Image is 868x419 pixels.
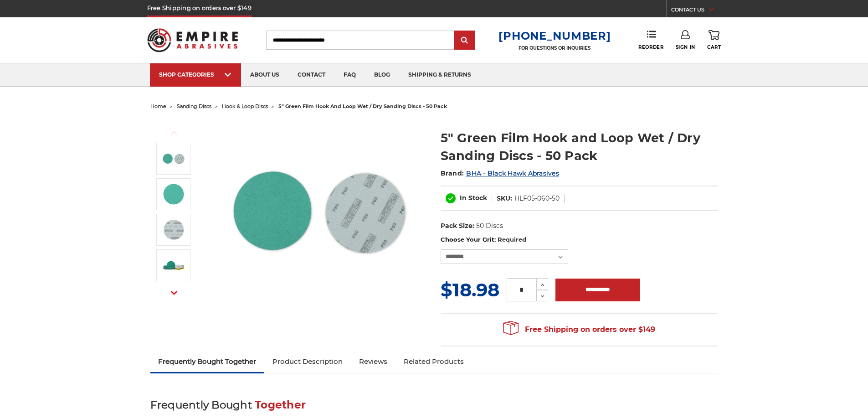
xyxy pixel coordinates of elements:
[351,352,395,372] a: Reviews
[255,398,306,411] span: Together
[163,123,185,143] button: Previous
[162,147,185,170] img: Side-by-side 5-inch green film hook and loop sanding disc p60 grit and loop back
[676,44,695,50] span: Sign In
[228,119,411,302] img: Side-by-side 5-inch green film hook and loop sanding disc p60 grit and loop back
[671,5,721,17] a: CONTACT US
[288,63,334,87] a: contact
[163,283,185,303] button: Next
[278,103,447,109] span: 5" green film hook and loop wet / dry sanding discs - 50 pack
[514,194,560,203] dd: HLF05-060-50
[460,194,487,202] span: In Stock
[162,254,185,277] img: BHA bulk pack box with 50 5-inch green film hook and loop sanding discs p120 grit
[222,103,268,109] a: hook & loop discs
[365,63,399,87] a: blog
[498,29,611,42] a: [PHONE_NUMBER]
[498,236,526,243] small: Required
[441,129,718,165] h1: 5" Green Film Hook and Loop Wet / Dry Sanding Discs - 50 Pack
[334,63,365,87] a: faq
[441,279,499,301] span: $18.98
[503,321,655,339] span: Free Shipping on orders over $149
[441,221,474,231] dt: Pack Size:
[241,63,288,87] a: about us
[476,221,503,231] dd: 50 Discs
[162,183,185,206] img: 5-inch 60-grit green film abrasive polyester film hook and loop sanding disc for welding, metalwo...
[162,218,185,241] img: 5-inch hook and loop backing detail on green film disc for sanding on stainless steel, automotive...
[441,235,718,244] label: Choose Your Grit:
[456,31,474,50] input: Submit
[159,71,232,78] div: SHOP CATEGORIES
[264,352,351,372] a: Product Description
[498,45,611,51] p: FOR QUESTIONS OR INQUIRIES
[707,30,721,50] a: Cart
[441,169,464,177] span: Brand:
[497,194,512,203] dt: SKU:
[707,44,721,50] span: Cart
[147,22,238,58] img: Empire Abrasives
[399,63,480,87] a: shipping & returns
[150,398,252,411] span: Frequently Bought
[150,103,166,109] a: home
[638,44,663,50] span: Reorder
[150,352,265,372] a: Frequently Bought Together
[395,352,472,372] a: Related Products
[638,30,663,50] a: Reorder
[177,103,211,109] a: sanding discs
[466,169,559,177] a: BHA - Black Hawk Abrasives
